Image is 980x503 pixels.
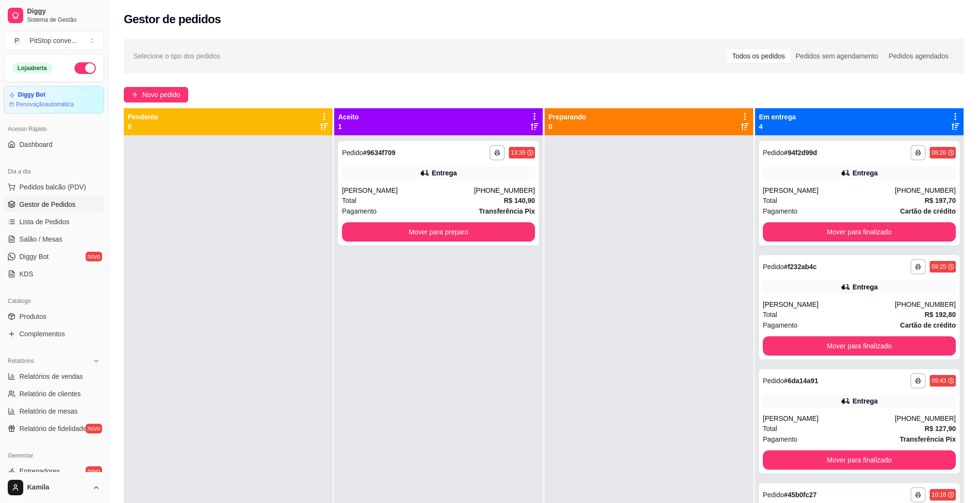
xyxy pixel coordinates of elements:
span: Pagamento [763,206,798,216]
div: 13:39 [511,149,525,157]
span: Relatório de clientes [19,389,81,399]
p: 4 [759,122,796,131]
button: Novo pedido [124,87,188,102]
span: Relatório de fidelidade [19,424,87,433]
span: Total [763,195,777,206]
a: Relatórios de vendas [4,369,104,384]
span: Novo pedido [142,89,180,100]
span: Pagamento [342,206,377,216]
button: Mover para finalizado [763,222,956,242]
span: plus [132,91,138,98]
div: Entrega [431,168,457,178]
div: Pedidos agendados [883,49,954,63]
span: Total [342,195,356,206]
span: Pagamento [763,320,798,331]
a: DiggySistema de Gestão [4,4,104,27]
strong: R$ 127,90 [924,425,956,432]
div: 10:18 [932,491,946,499]
span: KDS [19,269,33,279]
article: Diggy Bot [18,91,45,99]
a: Salão / Mesas [4,231,104,247]
button: Pedidos balcão (PDV) [4,179,104,195]
div: [PHONE_NUMBER] [895,300,956,309]
div: Entrega [852,168,877,178]
span: Produtos [19,312,46,321]
strong: # 45b0fc27 [784,491,817,499]
span: Sistema de Gestão [27,16,100,24]
strong: # 94f2d99d [784,149,817,157]
a: Gestor de Pedidos [4,197,104,212]
div: 09:25 [932,263,946,271]
div: Catálogo [4,293,104,309]
span: P [12,36,22,45]
div: Entrega [852,396,877,406]
span: Pagamento [763,434,798,445]
span: Dashboard [19,140,53,149]
span: Diggy [27,7,100,16]
a: Relatório de mesas [4,403,104,419]
p: Pendente [128,112,158,122]
div: 08:26 [932,149,946,157]
a: Entregadoresnovo [4,463,104,479]
strong: # f232ab4c [784,263,817,271]
strong: R$ 140,90 [504,197,535,204]
span: Relatórios de vendas [19,372,83,381]
span: Relatório de mesas [19,406,78,416]
button: Mover para preparo [342,222,535,242]
span: Gestor de Pedidos [19,200,75,209]
div: Pedidos sem agendamento [790,49,883,63]
p: 0 [549,122,586,131]
span: Relatórios [8,357,34,365]
p: Aceito [338,112,359,122]
span: Pedido [763,491,784,499]
span: Salão / Mesas [19,234,62,244]
div: [PHONE_NUMBER] [474,186,535,195]
span: Complementos [19,329,65,339]
div: Dia a dia [4,164,104,179]
h2: Gestor de pedidos [124,12,221,27]
div: Todos os pedidos [727,49,790,63]
a: Relatório de fidelidadenovo [4,421,104,436]
a: Diggy Botnovo [4,249,104,264]
strong: # 6da14a91 [784,377,818,385]
button: Alterar Status [74,62,96,74]
article: Renovação automática [16,101,74,108]
div: [PERSON_NAME] [342,186,474,195]
div: PitStop conve ... [30,36,77,45]
p: 0 [128,122,158,131]
div: Entrega [852,282,877,292]
div: 09:43 [932,377,946,385]
div: Loja aberta [12,63,52,73]
span: Total [763,309,777,320]
strong: Transferência Pix [900,435,956,443]
p: Preparando [549,112,586,122]
span: Pedidos balcão (PDV) [19,182,86,192]
span: Pedido [763,377,784,385]
span: Selecione o tipo dos pedidos [134,51,220,61]
p: Em entrega [759,112,796,122]
a: Relatório de clientes [4,386,104,402]
div: Acesso Rápido [4,121,104,137]
a: KDS [4,266,104,282]
p: 1 [338,122,359,131]
strong: Cartão de crédito [900,207,956,215]
strong: # 9634f709 [363,149,396,157]
span: Pedido [342,149,363,157]
div: Gerenciar [4,448,104,463]
button: Mover para finalizado [763,336,956,356]
div: [PHONE_NUMBER] [895,186,956,195]
button: Select a team [4,31,104,50]
a: Diggy BotRenovaçãoautomática [4,86,104,114]
span: Pedido [763,263,784,271]
span: Lista de Pedidos [19,217,70,227]
span: Pedido [763,149,784,157]
strong: R$ 197,70 [924,197,956,204]
strong: Transferência Pix [479,207,535,215]
span: Entregadores [19,466,60,476]
button: Kamila [4,476,104,499]
a: Produtos [4,309,104,324]
a: Lista de Pedidos [4,214,104,230]
strong: R$ 192,80 [924,311,956,318]
span: Diggy Bot [19,252,49,261]
span: Kamila [27,483,89,492]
